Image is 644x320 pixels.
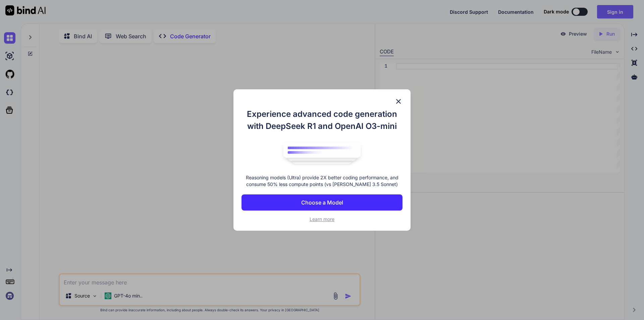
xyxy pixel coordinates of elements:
[394,97,402,105] img: close
[310,216,334,222] span: Learn more
[241,108,402,132] h1: Experience advanced code generation with DeepSeek R1 and OpenAI O3-mini
[241,174,402,188] p: Reasoning models (Ultra) provide 2X better coding performance, and consume 50% less compute point...
[241,194,402,211] button: Choose a Model
[301,198,343,207] p: Choose a Model
[278,139,366,168] img: bind logo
